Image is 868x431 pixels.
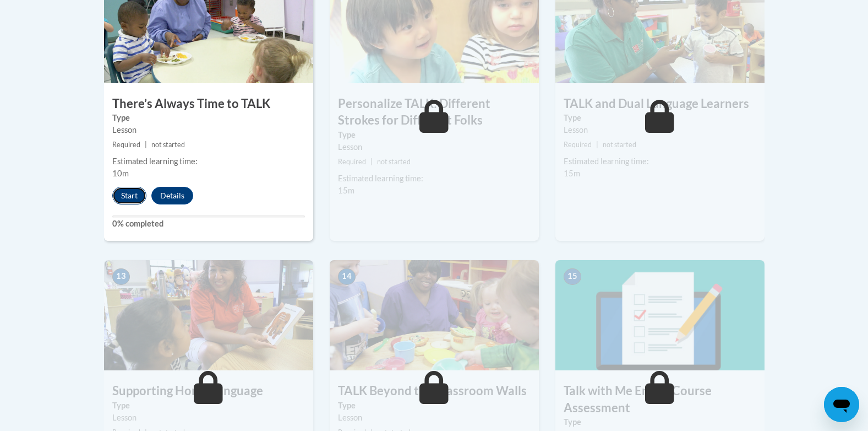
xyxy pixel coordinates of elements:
[112,169,129,178] span: 10m
[112,155,305,168] div: Estimated learning time:
[112,218,305,230] label: 0% completed
[112,400,305,412] label: Type
[555,382,765,417] h3: Talk with Me End of Course Assessment
[338,141,531,153] div: Lesson
[555,95,765,112] h3: TALK and Dual Language Learners
[603,141,636,149] span: not started
[824,387,859,422] iframe: Button to launch messaging window
[104,95,313,112] h3: There’s Always Time to TALK
[338,158,366,166] span: Required
[564,268,581,285] span: 15
[112,124,305,136] div: Lesson
[330,95,539,130] h3: Personalize TALK: Different Strokes for Different Folks
[145,141,147,149] span: |
[112,412,305,424] div: Lesson
[564,169,580,178] span: 15m
[112,268,130,285] span: 13
[564,141,592,149] span: Required
[338,400,531,412] label: Type
[112,112,305,124] label: Type
[330,260,539,370] img: Course Image
[338,186,354,195] span: 15m
[112,141,140,149] span: Required
[104,260,313,370] img: Course Image
[377,158,411,166] span: not started
[555,260,765,370] img: Course Image
[338,412,531,424] div: Lesson
[564,155,756,168] div: Estimated learning time:
[370,158,373,166] span: |
[112,187,146,204] button: Start
[151,187,193,204] button: Details
[564,124,756,136] div: Lesson
[338,129,531,141] label: Type
[151,141,185,149] span: not started
[564,112,756,124] label: Type
[104,382,313,400] h3: Supporting Home Language
[330,382,539,400] h3: TALK Beyond the Classroom Walls
[338,268,356,285] span: 14
[596,141,598,149] span: |
[564,416,756,428] label: Type
[338,173,531,185] div: Estimated learning time:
